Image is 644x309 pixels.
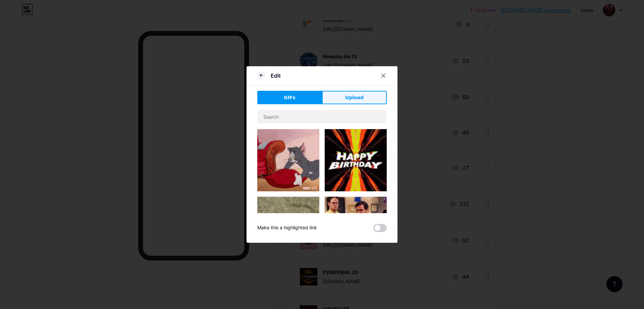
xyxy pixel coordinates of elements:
[325,197,387,232] img: Gihpy
[258,110,386,123] input: Search
[284,94,296,101] span: GIFs
[322,91,387,104] button: Upload
[345,94,364,101] span: Upload
[271,72,281,80] div: Edit
[257,197,319,308] img: Gihpy
[325,129,387,191] img: Gihpy
[257,224,317,232] div: Make this a highlighted link
[257,129,319,191] img: Gihpy
[257,91,322,104] button: GIFs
